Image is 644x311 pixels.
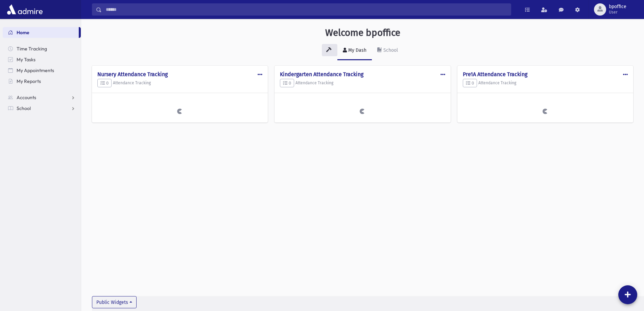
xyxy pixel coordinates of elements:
span: Home [17,29,29,36]
a: My Dash [337,41,372,60]
a: My Reports [3,76,81,87]
span: 0 [100,81,109,86]
span: Accounts [17,94,36,101]
button: 0 [280,79,294,88]
img: AdmirePro [5,3,44,16]
h5: Attendance Tracking [280,79,445,88]
span: My Reports [17,78,41,84]
a: My Appointments [3,65,81,76]
h4: Pre1A Attendance Tracking [463,71,628,77]
span: 0 [283,81,291,86]
button: Public Widgets [92,296,137,308]
a: School [372,41,403,60]
span: 0 [466,81,474,86]
span: School [17,105,31,111]
a: Time Tracking [3,43,81,54]
div: School [382,47,398,53]
h4: Nursery Attendance Tracking [97,71,262,77]
span: My Appointments [17,67,54,73]
h4: Kindergarten Attendance Tracking [280,71,445,77]
span: bpoffice [609,4,626,9]
h3: Welcome bpoffice [325,27,400,39]
span: User [609,9,626,15]
button: 0 [97,79,112,88]
button: 0 [463,79,477,88]
input: Search [102,3,511,16]
span: Time Tracking [17,46,47,52]
h5: Attendance Tracking [97,79,262,88]
h5: Attendance Tracking [463,79,628,88]
a: My Tasks [3,54,81,65]
a: School [3,103,81,114]
span: My Tasks [17,57,35,63]
a: Home [3,27,79,38]
a: Accounts [3,92,81,103]
div: My Dash [347,47,366,53]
